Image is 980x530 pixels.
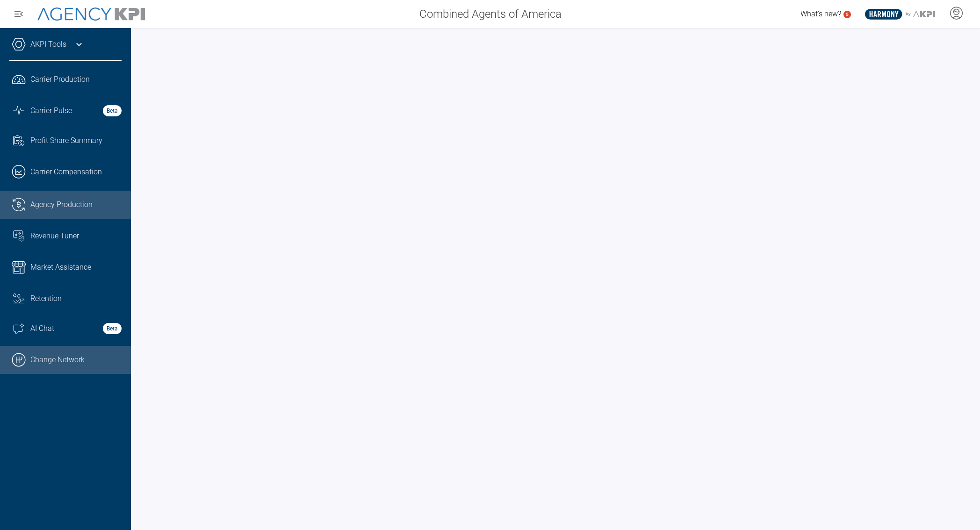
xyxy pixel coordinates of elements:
strong: Beta [103,105,122,116]
div: Retention [30,293,122,304]
span: Carrier Pulse [30,105,72,116]
span: Carrier Production [30,74,90,85]
span: Market Assistance [30,262,91,273]
span: Agency Production [30,199,93,210]
span: Revenue Tuner [30,230,79,242]
strong: Beta [103,323,122,334]
span: AI Chat [30,323,54,334]
span: Carrier Compensation [30,166,102,178]
span: Combined Agents of America [419,6,562,22]
a: 5 [843,11,851,18]
text: 5 [846,12,849,17]
span: What's new? [800,9,841,18]
span: Profit Share Summary [30,135,102,146]
img: AgencyKPI [37,7,145,21]
a: AKPI Tools [30,39,66,50]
